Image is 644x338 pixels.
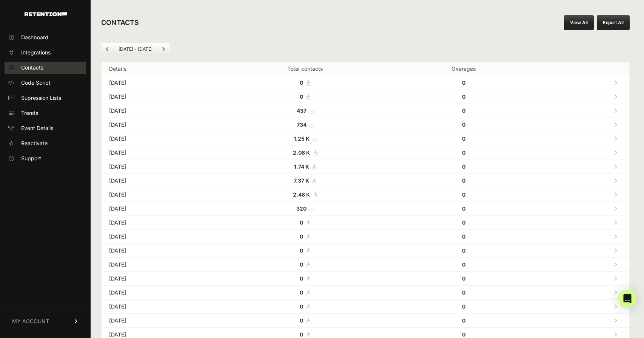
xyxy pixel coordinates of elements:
a: 1.74 K [294,163,317,170]
strong: 0 [462,163,465,170]
strong: 0 [462,331,465,338]
span: Supression Lists [21,94,61,102]
strong: 0 [300,331,303,338]
span: Reactivate [21,140,48,147]
strong: 0 [462,247,465,254]
td: [DATE] [102,90,216,104]
th: Total contacts [216,62,394,76]
strong: 0 [300,289,303,296]
a: Code Script [5,77,86,89]
strong: 0 [300,219,303,226]
div: Open Intercom Messenger [618,290,636,308]
strong: 0 [462,275,465,282]
td: [DATE] [102,272,216,286]
td: [DATE] [102,104,216,118]
strong: 0 [300,303,303,310]
strong: 0 [462,205,465,212]
strong: 0 [462,107,465,114]
td: [DATE] [102,132,216,146]
td: [DATE] [102,314,216,328]
strong: 0 [300,233,303,240]
strong: 437 [297,107,307,114]
a: Contacts [5,62,86,74]
strong: 0 [462,317,465,324]
strong: 1.74 K [294,163,309,170]
strong: 0 [462,121,465,128]
a: View All [564,15,594,30]
strong: 0 [462,219,465,226]
strong: 0 [462,289,465,296]
a: Integrations [5,47,86,59]
a: 2.48 K [293,191,317,198]
td: [DATE] [102,118,216,132]
a: 1.25 K [294,135,317,142]
strong: 0 [462,191,465,198]
span: MY ACCOUNT [12,318,49,325]
td: [DATE] [102,146,216,160]
span: Support [21,155,41,162]
strong: 1.25 K [294,135,310,142]
span: Event Details [21,124,53,132]
strong: 0 [462,149,465,156]
button: Export All [597,15,630,30]
a: Supression Lists [5,92,86,104]
td: [DATE] [102,174,216,188]
td: [DATE] [102,230,216,244]
strong: 2.08 K [293,149,310,156]
td: [DATE] [102,76,216,90]
span: Contacts [21,64,43,71]
a: MY ACCOUNT [5,310,86,333]
a: Reactivate [5,137,86,149]
strong: 0 [462,135,465,142]
strong: 0 [300,79,303,86]
a: 7.37 K [294,177,317,184]
strong: 320 [296,205,307,212]
td: [DATE] [102,160,216,174]
a: 437 [297,107,314,114]
h2: CONTACTS [101,17,139,28]
strong: 0 [462,303,465,310]
a: Next [157,43,169,55]
a: Event Details [5,122,86,134]
td: [DATE] [102,300,216,314]
td: [DATE] [102,258,216,272]
strong: 0 [462,177,465,184]
a: 2.08 K [293,149,317,156]
td: [DATE] [102,216,216,230]
td: [DATE] [102,188,216,202]
td: [DATE] [102,244,216,258]
strong: 2.48 K [293,191,310,198]
strong: 0 [300,275,303,282]
strong: 0 [462,79,465,86]
td: [DATE] [102,286,216,300]
a: Previous [102,43,114,55]
strong: 0 [462,261,465,268]
span: Dashboard [21,34,48,41]
span: Code Script [21,79,51,87]
a: Support [5,152,86,164]
strong: 0 [300,317,303,324]
th: Overages [394,62,533,76]
a: Dashboard [5,31,86,43]
span: Trends [21,109,38,117]
strong: 0 [462,233,465,240]
td: [DATE] [102,202,216,216]
a: 320 [296,205,314,212]
strong: 734 [297,121,307,128]
li: [DATE] - [DATE] [114,46,157,52]
strong: 0 [462,93,465,100]
a: 734 [297,121,314,128]
a: Trends [5,107,86,119]
strong: 0 [300,247,303,254]
img: Retention.com [25,12,67,16]
th: Details [102,62,216,76]
strong: 0 [300,93,303,100]
span: Integrations [21,49,51,56]
strong: 7.37 K [294,177,309,184]
strong: 0 [300,261,303,268]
